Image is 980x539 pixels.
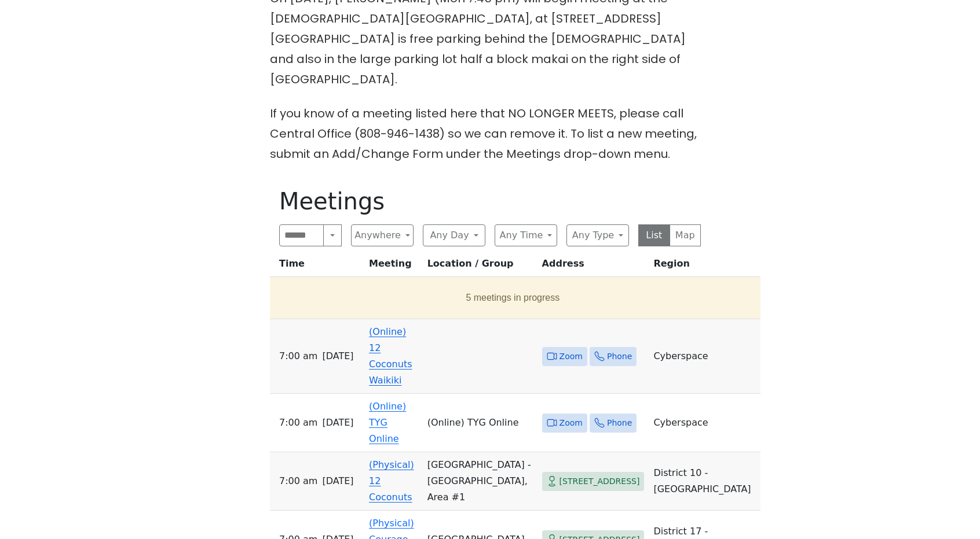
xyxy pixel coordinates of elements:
td: [GEOGRAPHIC_DATA] - [GEOGRAPHIC_DATA], Area #1 [423,452,537,511]
span: 7:00 AM [279,473,317,489]
span: Phone [607,349,632,364]
span: [DATE] [322,348,353,364]
span: Phone [607,416,632,430]
span: [DATE] [322,415,353,431]
p: If you know of a meeting listed here that NO LONGER MEETS, please call Central Office (808-946-14... [270,104,710,164]
button: Search [323,224,342,246]
a: (Online) TYG Online [369,401,406,444]
td: District 10 - [GEOGRAPHIC_DATA] [649,452,760,511]
button: 5 meetings in progress [275,282,751,314]
th: Meeting [364,256,423,277]
button: Map [670,224,701,246]
input: Search [279,224,324,246]
td: (Online) TYG Online [423,394,537,452]
th: Location / Group [423,256,537,277]
span: 7:00 AM [279,348,317,364]
span: Zoom [560,349,583,364]
button: Any Time [495,224,557,246]
button: List [638,224,670,246]
button: Any Type [566,224,629,246]
td: Cyberspace [649,394,760,452]
span: 7:00 AM [279,415,317,431]
td: Cyberspace [649,319,760,394]
button: Any Day [423,224,485,246]
span: Zoom [560,416,583,430]
a: (Physical) 12 Coconuts [369,459,414,503]
th: Time [270,256,364,277]
span: [DATE] [322,473,353,489]
th: Region [649,256,760,277]
span: [STREET_ADDRESS] [560,474,640,489]
th: Address [537,256,649,277]
button: Anywhere [351,224,414,246]
h1: Meetings [279,187,701,215]
a: (Online) 12 Coconuts Waikiki [369,326,412,386]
